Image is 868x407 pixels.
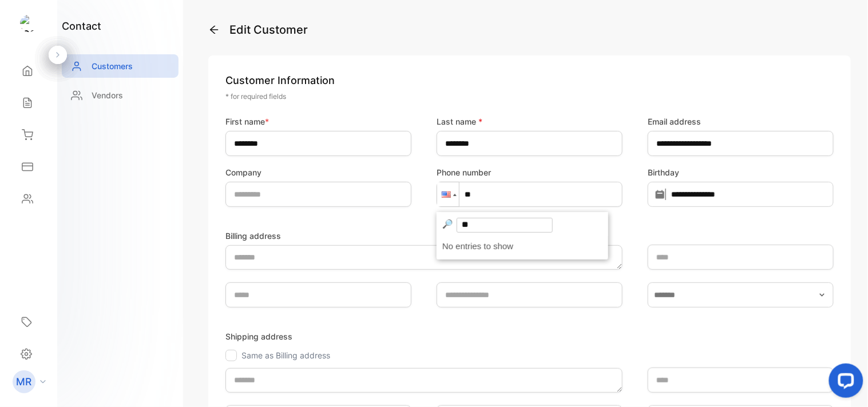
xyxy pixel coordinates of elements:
[62,83,179,107] a: Vendors
[820,359,868,407] iframe: LiveChat chat widget
[62,18,101,34] h1: contact
[437,115,623,127] label: Last name
[225,91,834,102] p: * for required fields
[225,230,623,242] label: Billing address
[437,182,459,206] div: United States: + 1
[225,166,411,178] label: Company
[442,219,453,229] span: Magnifying glass
[648,166,834,178] label: Birthday
[442,241,513,251] span: No entries to show
[62,54,179,78] a: Customers
[92,60,133,72] p: Customers
[92,89,123,101] p: Vendors
[648,115,834,127] label: Email address
[208,21,851,38] p: Edit Customer
[437,166,623,178] label: Phone number
[20,15,37,32] img: logo
[225,73,834,88] p: Customer Information
[225,115,411,127] label: First name
[17,374,32,389] p: MR
[241,350,330,360] label: Same as Billing address
[225,330,834,342] p: Shipping address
